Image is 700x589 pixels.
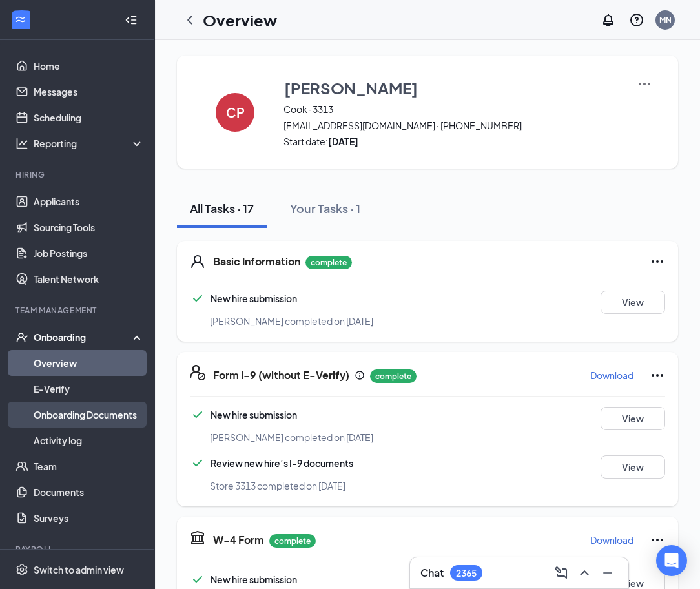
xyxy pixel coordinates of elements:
h5: Basic Information [213,254,300,269]
button: View [601,455,665,479]
div: Team Management [15,305,141,316]
span: Start date: [283,135,621,148]
button: View [601,291,665,314]
h3: [PERSON_NAME] [284,77,418,99]
a: E-Verify [34,376,144,402]
img: More Actions [637,76,652,92]
a: Home [34,53,144,79]
svg: Checkmark [190,407,205,422]
a: Surveys [34,505,144,531]
span: New hire submission [211,573,297,585]
svg: Ellipses [650,532,665,548]
svg: Ellipses [650,367,665,383]
span: New hire submission [211,293,297,304]
button: CP [203,76,267,148]
svg: Analysis [15,137,28,150]
a: Messages [34,79,144,105]
div: Hiring [15,169,141,180]
svg: Settings [15,563,28,576]
h5: Form I-9 (without E-Verify) [213,368,349,382]
button: Download [590,365,634,386]
div: Switch to admin view [34,563,124,576]
svg: UserCheck [15,331,28,344]
p: complete [370,369,417,383]
div: Reporting [34,137,145,150]
a: Overview [34,350,144,376]
div: Onboarding [34,331,133,344]
svg: Minimize [600,565,615,581]
p: Download [590,369,633,382]
svg: Checkmark [190,455,205,471]
a: Activity log [34,428,144,453]
svg: ChevronLeft [182,12,198,28]
svg: Notifications [601,12,616,28]
h4: CP [226,108,245,117]
button: ChevronUp [574,563,595,583]
p: complete [269,534,316,548]
div: All Tasks · 17 [190,200,254,216]
button: [PERSON_NAME] [283,76,621,99]
button: Download [590,530,634,550]
svg: TaxGovernmentIcon [190,530,205,545]
span: Review new hire’s I-9 documents [211,457,353,469]
svg: Collapse [125,14,138,26]
button: Minimize [597,563,618,583]
span: New hire submission [211,409,297,420]
p: Download [590,533,633,546]
svg: ChevronUp [577,565,592,581]
svg: User [190,254,205,269]
span: [PERSON_NAME] completed on [DATE] [210,431,373,443]
svg: Checkmark [190,572,205,587]
h3: Chat [420,566,444,580]
span: Cook · 3313 [283,103,621,116]
svg: ComposeMessage [553,565,569,581]
a: Applicants [34,189,144,214]
a: Scheduling [34,105,144,130]
span: Store 3313 completed on [DATE] [210,480,345,491]
a: Talent Network [34,266,144,292]
p: complete [305,256,352,269]
h5: W-4 Form [213,533,264,547]
div: Your Tasks · 1 [290,200,360,216]
div: 2365 [456,568,477,579]
a: Team [34,453,144,479]
strong: [DATE] [328,136,358,147]
svg: QuestionInfo [629,12,644,28]
svg: Checkmark [190,291,205,306]
svg: FormI9EVerifyIcon [190,365,205,380]
a: Onboarding Documents [34,402,144,428]
div: Open Intercom Messenger [656,545,687,576]
svg: WorkstreamLogo [14,13,27,26]
button: ComposeMessage [551,563,571,583]
a: Job Postings [34,240,144,266]
svg: Ellipses [650,254,665,269]
div: MN [659,14,672,25]
span: [EMAIL_ADDRESS][DOMAIN_NAME] · [PHONE_NUMBER] [283,119,621,132]
button: View [601,407,665,430]
h1: Overview [203,9,277,31]
svg: Info [355,370,365,380]
a: Sourcing Tools [34,214,144,240]
div: Payroll [15,544,141,555]
span: [PERSON_NAME] completed on [DATE] [210,315,373,327]
a: Documents [34,479,144,505]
